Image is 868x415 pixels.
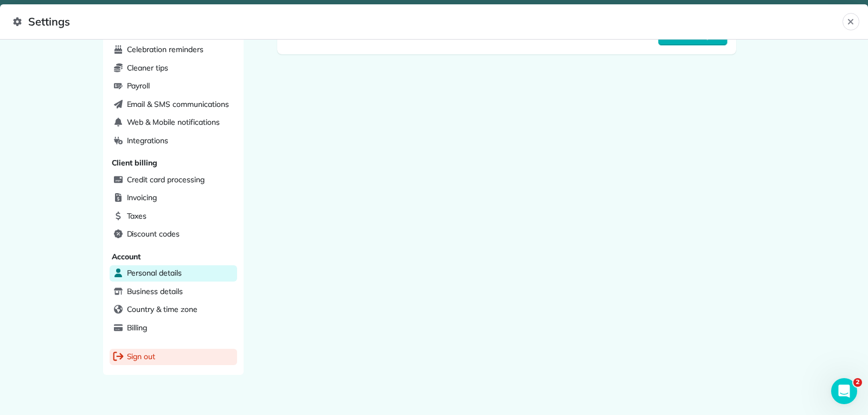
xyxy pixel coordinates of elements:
a: Web & Mobile notifications [110,114,237,131]
span: Billing [127,322,148,333]
span: Cleaner tips [127,62,169,73]
span: Personal details [127,267,182,278]
a: Business details [110,284,237,300]
a: Integrations [110,133,237,149]
span: Client billing [112,158,157,168]
a: Credit card processing [110,172,237,188]
span: Payroll [127,80,150,91]
span: Integrations [127,135,169,146]
a: Invoicing [110,190,237,206]
span: 2 [853,378,862,387]
span: Invoicing [127,192,157,203]
span: Business details [127,286,183,297]
a: Personal details [110,265,237,282]
span: Celebration reminders [127,44,203,55]
span: Email & SMS communications [127,99,229,110]
a: Celebration reminders [110,42,237,58]
span: Sign out [127,351,156,362]
span: Country & time zone [127,304,197,315]
button: Close [843,13,859,30]
span: Settings [13,13,843,30]
span: Account [112,252,141,261]
a: Payroll [110,78,237,94]
a: Email & SMS communications [110,97,237,113]
a: Billing [110,320,237,336]
iframe: Intercom live chat [831,378,857,404]
a: Discount codes [110,226,237,242]
a: Sign out [110,349,237,365]
a: Country & time zone [110,302,237,318]
span: Discount codes [127,228,180,239]
span: Credit card processing [127,174,205,185]
span: Web & Mobile notifications [127,117,220,127]
span: Taxes [127,210,147,221]
a: Taxes [110,208,237,225]
a: Cleaner tips [110,60,237,76]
